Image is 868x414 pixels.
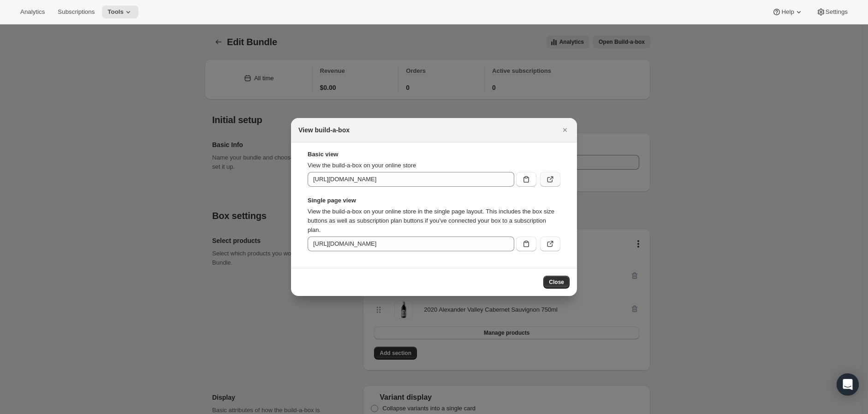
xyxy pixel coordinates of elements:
strong: Single page view [308,196,560,205]
p: View the build-a-box on your online store [308,161,560,170]
p: View the build-a-box on your online store in the single page layout. This includes the box size b... [308,207,560,235]
button: Subscriptions [52,6,100,18]
button: Help [767,6,809,18]
span: Help [781,8,794,16]
div: Open Intercom Messenger [837,373,859,396]
span: Close [549,278,564,286]
span: Analytics [20,8,45,16]
button: Tools [102,6,138,18]
span: Tools [107,8,124,16]
span: Subscriptions [58,8,95,16]
strong: Basic view [308,150,560,159]
button: Analytics [15,6,50,18]
button: Settings [811,6,853,18]
button: Close [559,124,571,136]
span: Settings [826,8,848,16]
button: Close [543,276,570,289]
h2: View build-a-box [298,125,350,135]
